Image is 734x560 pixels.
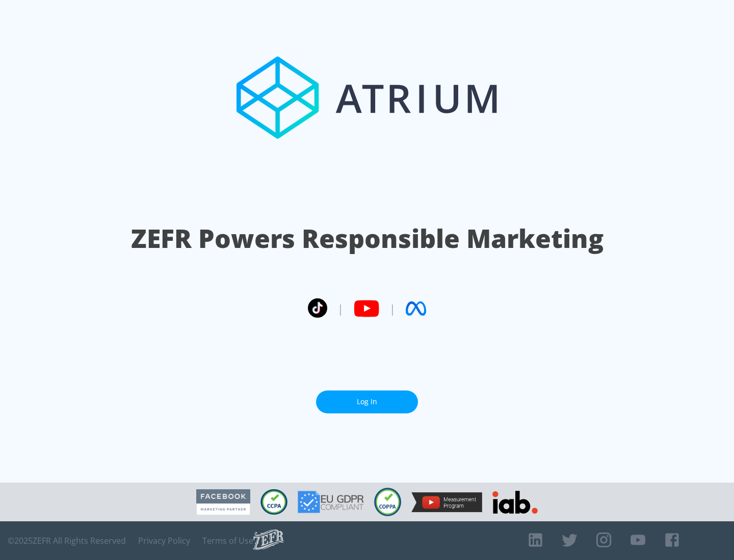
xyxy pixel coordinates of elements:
a: Log In [316,390,418,413]
span: | [389,301,396,316]
img: YouTube Measurement Program [411,492,482,512]
img: GDPR Compliant [298,491,364,513]
a: Privacy Policy [138,536,190,546]
img: COPPA Compliant [374,488,401,516]
span: | [337,301,344,316]
a: Terms of Use [202,536,253,546]
img: CCPA Compliant [260,489,287,515]
h1: ZEFR Powers Responsible Marketing [131,221,604,256]
span: © 2025 ZEFR All Rights Reserved [8,536,126,546]
img: Facebook Marketing Partner [196,489,250,515]
img: IAB [492,491,538,514]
